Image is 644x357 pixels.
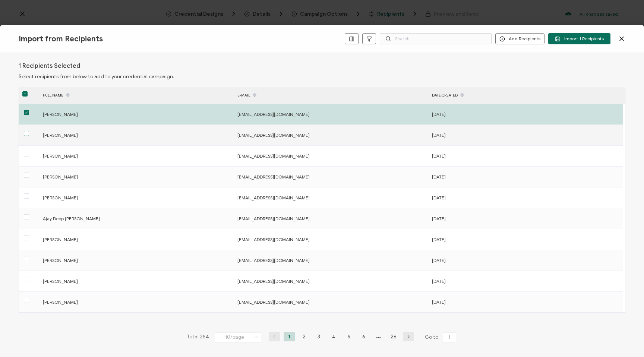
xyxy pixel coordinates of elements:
span: [DATE] [432,195,446,200]
li: 6 [358,332,369,341]
li: 3 [313,332,325,341]
span: Import from Recipients [19,34,103,44]
span: [EMAIL_ADDRESS][DOMAIN_NAME] [237,278,310,284]
li: 5 [343,332,354,341]
span: [EMAIL_ADDRESS][DOMAIN_NAME] [237,258,310,263]
input: Select [215,332,261,342]
span: [DATE] [432,278,446,284]
iframe: Chat Widget [607,321,644,357]
li: 2 [299,332,310,341]
span: [DATE] [432,216,446,221]
span: [PERSON_NAME] [43,237,78,242]
span: [EMAIL_ADDRESS][DOMAIN_NAME] [237,299,310,305]
li: 4 [328,332,340,341]
span: Import 1 Recipients [555,36,604,42]
li: 26 [388,332,399,341]
span: [DATE] [432,174,446,180]
span: [EMAIL_ADDRESS][DOMAIN_NAME] [237,195,310,200]
input: Search [380,33,492,44]
span: [EMAIL_ADDRESS][DOMAIN_NAME] [237,132,310,138]
span: [PERSON_NAME] [43,174,78,180]
span: Ajay Deep [PERSON_NAME] [43,216,100,221]
span: [EMAIL_ADDRESS][DOMAIN_NAME] [237,153,310,159]
span: [PERSON_NAME] [43,278,78,284]
span: [DATE] [432,299,446,305]
div: E-MAIL [234,89,428,102]
span: [EMAIL_ADDRESS][DOMAIN_NAME] [237,111,310,117]
span: [PERSON_NAME] [43,111,78,117]
span: [PERSON_NAME] [43,195,78,200]
span: [DATE] [432,258,446,263]
span: Go to [425,332,458,342]
span: [EMAIL_ADDRESS][DOMAIN_NAME] [237,216,310,221]
button: Add Recipients [495,33,544,44]
span: [EMAIL_ADDRESS][DOMAIN_NAME] [237,174,310,180]
div: DATE CREATED [428,89,623,102]
span: [PERSON_NAME] [43,153,78,159]
div: FULL NAME [39,89,234,102]
span: [EMAIL_ADDRESS][DOMAIN_NAME] [237,237,310,242]
span: Total 254 [187,332,209,342]
span: [PERSON_NAME] [43,299,78,305]
span: [DATE] [432,153,446,159]
h1: 1 Recipients Selected [19,62,80,70]
span: [DATE] [432,111,446,117]
span: Select recipients from below to add to your credential campaign. [19,73,174,80]
li: 1 [284,332,295,341]
span: [DATE] [432,237,446,242]
button: Import 1 Recipients [548,33,610,44]
span: [DATE] [432,132,446,138]
span: [PERSON_NAME] [43,258,78,263]
span: [PERSON_NAME] [43,132,78,138]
